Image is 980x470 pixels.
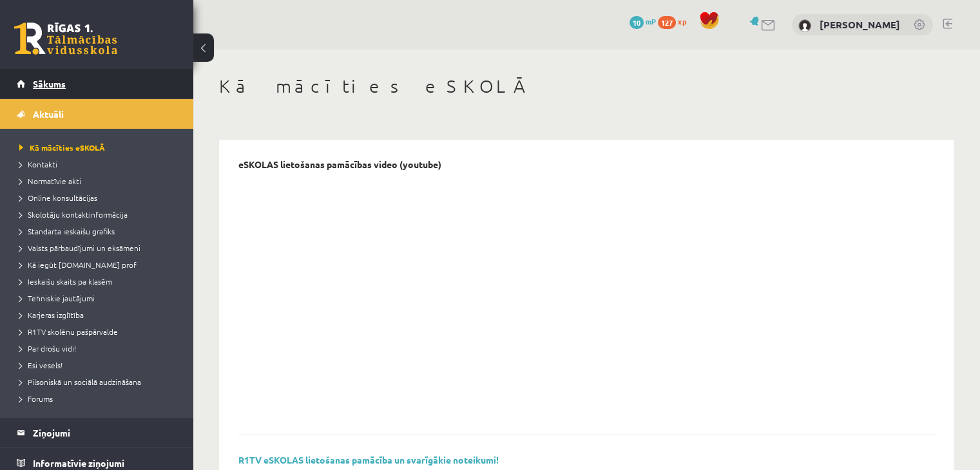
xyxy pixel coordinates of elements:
a: Karjeras izglītība [19,309,180,321]
span: Kā iegūt [DOMAIN_NAME] prof [19,259,137,270]
a: R1TV skolēnu pašpārvalde [19,326,180,337]
span: Online konsultācijas [19,193,97,203]
a: Rīgas 1. Tālmācības vidusskola [14,23,117,55]
a: Esi vesels! [19,359,180,371]
a: 10 mP [629,16,656,26]
span: Karjeras izglītība [19,310,84,320]
span: Esi vesels! [19,360,62,370]
a: Kontakti [19,158,180,170]
span: 127 [658,16,676,29]
a: Kā iegūt [DOMAIN_NAME] prof [19,259,180,270]
span: Skolotāju kontaktinformācija [19,209,128,220]
span: Standarta ieskaišu grafiks [19,226,115,236]
a: Tehniskie jautājumi [19,292,180,304]
span: Forums [19,393,53,404]
a: Forums [19,393,180,404]
a: Standarta ieskaišu grafiks [19,225,180,237]
span: Par drošu vidi! [19,343,76,353]
span: Aktuāli [33,108,64,120]
a: Kā mācīties eSKOLĀ [19,142,180,153]
a: Valsts pārbaudījumi un eksāmeni [19,242,180,254]
legend: Ziņojumi [33,418,177,447]
a: [PERSON_NAME] [820,18,900,31]
a: Ieskaišu skaits pa klasēm [19,276,180,287]
a: R1TV eSKOLAS lietošanas pamācība un svarīgākie noteikumi! [238,454,499,465]
span: Tehniskie jautājumi [19,293,95,303]
a: Pilsoniskā un sociālā audzināšana [19,376,180,388]
span: Normatīvie akti [19,176,81,186]
span: xp [678,16,686,26]
span: Valsts pārbaudījumi un eksāmeni [19,243,140,253]
a: Aktuāli [17,99,177,129]
a: Sākums [17,69,177,99]
a: Par drošu vidi! [19,343,180,354]
img: Eduards Hermanovskis [798,19,811,32]
span: R1TV skolēnu pašpārvalde [19,326,118,337]
p: eSKOLAS lietošanas pamācības video (youtube) [238,159,441,170]
a: 127 xp [658,16,693,26]
span: Sākums [33,78,66,89]
a: Normatīvie akti [19,175,180,187]
span: mP [646,16,656,26]
span: Pilsoniskā un sociālā audzināšana [19,377,141,387]
span: 10 [629,16,644,29]
span: Ieskaišu skaits pa klasēm [19,276,112,287]
span: Kontakti [19,159,57,169]
span: Kā mācīties eSKOLĀ [19,142,105,153]
a: Ziņojumi [17,418,177,447]
h1: Kā mācīties eSKOLĀ [219,75,954,97]
a: Skolotāju kontaktinformācija [19,209,180,220]
a: Online konsultācijas [19,192,180,203]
